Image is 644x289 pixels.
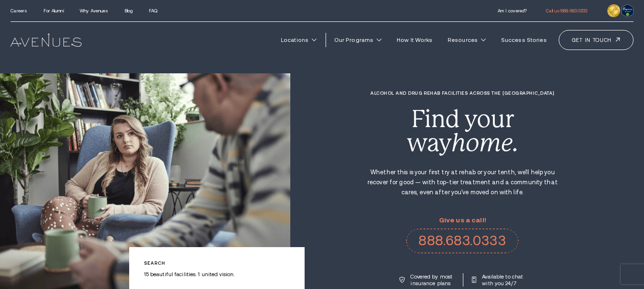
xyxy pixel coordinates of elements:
[496,32,552,48] a: Success Stories
[559,30,634,50] a: Get in touch
[43,8,64,13] a: For Alumni
[442,32,491,48] a: Resources
[149,8,157,13] a: FAQ
[399,273,454,287] a: Covered by most insurance plans
[406,217,519,224] p: Give us a call!
[329,32,387,48] a: Our Programs
[144,260,290,266] p: Search
[367,168,558,198] p: Whether this is your first try at rehab or your tenth, we'll help you recover for good — with top...
[561,8,587,13] span: 888.683.0333
[546,8,587,13] a: Call us!888.683.0333
[410,273,454,287] p: Covered by most insurance plans
[622,6,634,13] a: Verify LegitScript Approval for www.avenuesrecovery.com
[124,8,133,13] a: Blog
[391,32,438,48] a: How It Works
[451,129,518,157] i: home.
[482,273,525,287] p: Available to chat with you 24/7
[276,32,322,48] a: Locations
[80,8,108,13] a: Why Avenues
[472,273,525,287] a: Available to chat with you 24/7
[367,107,558,155] div: Find your way
[367,90,558,96] h1: Alcohol and Drug Rehab Facilities across the [GEOGRAPHIC_DATA]
[10,8,27,13] a: Careers
[622,4,634,17] img: Verify Approval for www.avenuesrecovery.com
[406,229,519,253] a: 888.683.0333
[498,8,527,13] a: Am I covered?
[144,271,290,278] p: 15 beautiful facilities. 1 united vision.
